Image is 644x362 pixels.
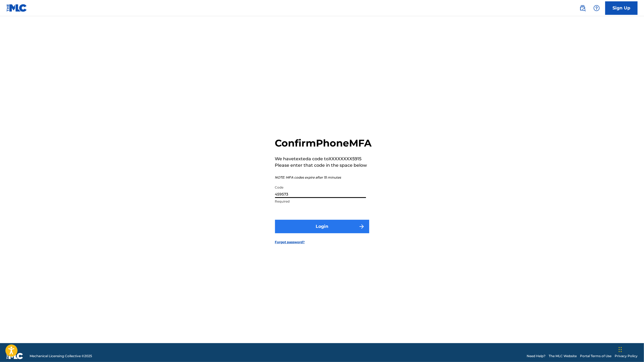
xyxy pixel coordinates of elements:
button: Login [275,220,369,233]
h2: Confirm Phone MFA [275,137,372,149]
div: Drag [619,342,622,358]
img: logo [6,353,23,359]
img: help [593,5,600,11]
p: Required [275,199,366,204]
a: Portal Terms of Use [580,354,611,358]
a: Public Search [577,3,588,13]
a: The MLC Website [549,354,577,358]
p: NOTE: MFA codes expire after 15 minutes [275,175,372,180]
img: search [579,5,586,11]
a: Sign Up [605,1,638,15]
p: We have texted a code to XXXXXXXX5915 [275,156,372,162]
iframe: Chat Widget [617,336,644,362]
p: Please enter that code in the space below [275,162,372,169]
div: Help [591,3,602,13]
img: f7272a7cc735f4ea7f67.svg [358,223,365,230]
span: Mechanical Licensing Collective © 2025 [30,354,92,358]
a: Privacy Policy [615,354,638,358]
a: Forgot password? [275,240,305,245]
a: Need Help? [527,354,546,358]
img: MLC Logo [6,4,27,12]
